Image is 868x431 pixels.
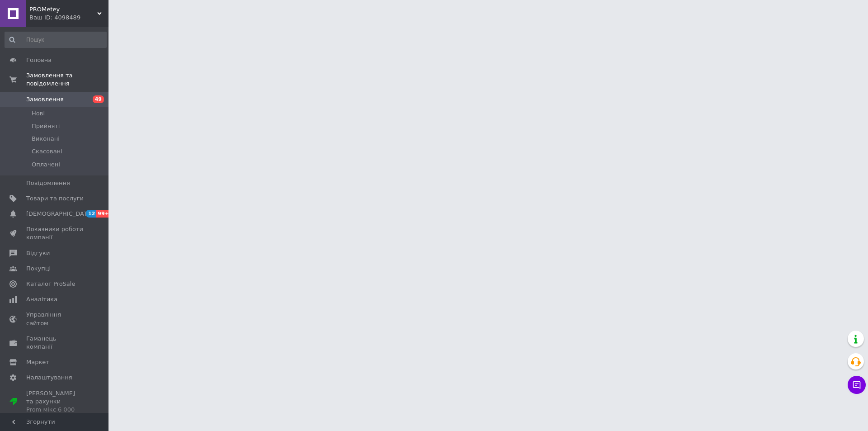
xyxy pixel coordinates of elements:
[26,311,84,327] span: Управління сайтом
[32,122,60,130] span: Прийняті
[26,210,93,218] span: [DEMOGRAPHIC_DATA]
[26,280,75,288] span: Каталог ProSale
[26,249,50,257] span: Відгуки
[26,56,52,64] span: Головна
[32,109,45,118] span: Нові
[96,210,111,218] span: 99+
[26,194,84,203] span: Товари та послуги
[32,135,60,143] span: Виконані
[26,95,64,104] span: Замовлення
[26,265,51,273] span: Покупці
[26,335,84,351] span: Гаманець компанії
[93,95,104,103] span: 49
[26,71,108,88] span: Замовлення та повідомлення
[26,358,49,366] span: Маркет
[26,295,57,303] span: Аналітика
[26,389,84,414] span: [PERSON_NAME] та рахунки
[29,14,108,22] div: Ваш ID: 4098489
[86,210,96,218] span: 12
[29,5,97,14] span: PROMetey
[26,406,84,414] div: Prom мікс 6 000
[5,32,107,48] input: Пошук
[26,179,70,187] span: Повідомлення
[26,225,84,242] span: Показники роботи компанії
[32,161,60,169] span: Оплачені
[848,376,866,394] button: Чат з покупцем
[32,147,62,156] span: Скасовані
[26,374,72,382] span: Налаштування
